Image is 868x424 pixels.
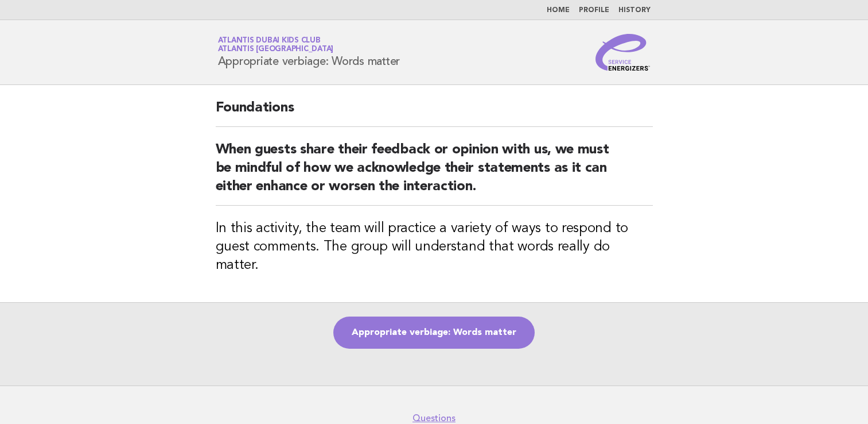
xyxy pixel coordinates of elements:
[412,413,456,424] a: Questions
[218,37,400,67] h1: Appropriate verbiage: Words matter
[618,7,651,14] a: History
[218,46,334,53] span: Atlantis [GEOGRAPHIC_DATA]
[333,317,535,349] a: Appropriate verbiage: Words matter
[216,99,653,127] h2: Foundations
[218,37,334,53] a: Atlantis Dubai Kids ClubAtlantis [GEOGRAPHIC_DATA]
[216,141,653,206] h2: When guests share their feedback or opinion with us, we must be mindful of how we acknowledge the...
[595,34,651,71] img: Service Energizers
[579,7,609,14] a: Profile
[216,219,653,275] h3: In this activity, the team will practice a variety of ways to respond to guest comments. The grou...
[547,7,570,14] a: Home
